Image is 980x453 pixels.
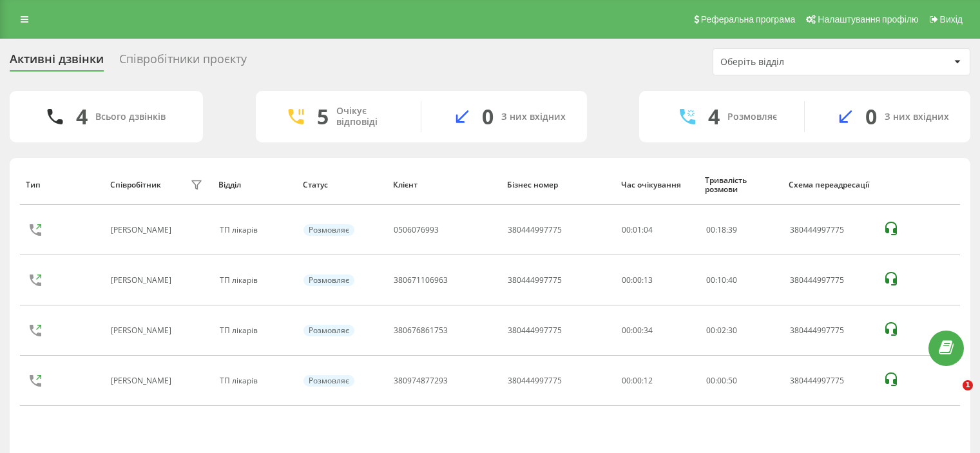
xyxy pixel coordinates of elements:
div: 4 [76,104,88,129]
span: 18 [717,224,726,235]
span: 00 [706,325,715,336]
div: 380671106963 [394,276,448,285]
div: : : [706,276,737,285]
div: Бізнес номер [507,180,609,189]
span: 00 [706,224,715,235]
span: 02 [717,325,726,336]
span: 30 [728,325,737,336]
div: Розмовляє [303,275,354,286]
div: 380444997775 [790,376,869,385]
div: 4 [708,104,720,129]
span: 10 [717,275,726,285]
div: : : [706,326,737,335]
div: 00:00:34 [622,326,691,335]
div: З них вхідних [885,111,949,122]
span: 1 [963,380,973,390]
div: Тривалість розмови [705,176,776,195]
div: 0506076993 [394,226,439,235]
div: Тип [26,180,97,189]
span: 50 [728,375,737,386]
span: 00 [717,375,726,386]
div: 380676861753 [394,326,448,335]
div: 5 [317,104,329,129]
span: Налаштування профілю [818,14,918,24]
span: 00 [706,275,715,285]
div: Час очікування [621,180,693,189]
div: Схема переадресації [789,180,870,189]
span: Реферальна програма [701,14,796,24]
div: Розмовляє [303,224,354,236]
div: [PERSON_NAME] [111,376,175,385]
div: 380444997775 [508,226,562,235]
div: Розмовляє [303,375,354,387]
div: Співробітник [110,180,161,189]
span: Вихід [940,14,963,24]
div: : : [706,226,737,235]
div: [PERSON_NAME] [111,226,175,235]
div: 0 [482,104,494,129]
div: З них вхідних [501,111,566,122]
div: 380444997775 [508,376,562,385]
div: 380974877293 [394,376,448,385]
div: Розмовляє [303,325,354,336]
div: Розмовляє [727,111,777,122]
div: Очікує відповіді [336,106,401,128]
div: : : [706,376,737,385]
div: 380444997775 [508,276,562,285]
div: Відділ [218,180,290,189]
div: Активні дзвінки [10,52,104,72]
div: 00:01:04 [622,226,691,235]
div: 0 [865,104,877,129]
iframe: Intercom live chat [936,380,967,411]
div: ТП лікарів [220,326,289,335]
div: ТП лікарів [220,376,289,385]
span: 40 [728,275,737,285]
span: 00 [706,375,715,386]
div: ТП лікарів [220,276,289,285]
div: [PERSON_NAME] [111,326,175,335]
div: 380444997775 [508,326,562,335]
div: Співробітники проєкту [119,52,247,72]
div: ТП лікарів [220,226,289,235]
span: 39 [728,224,737,235]
div: Статус [303,180,381,189]
div: 380444997775 [790,326,869,335]
div: [PERSON_NAME] [111,276,175,285]
div: Всього дзвінків [95,111,166,122]
div: 00:00:13 [622,276,691,285]
div: 380444997775 [790,226,869,235]
div: 380444997775 [790,276,869,285]
div: 00:00:12 [622,376,691,385]
div: Клієнт [393,180,495,189]
div: Оберіть відділ [720,57,874,68]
